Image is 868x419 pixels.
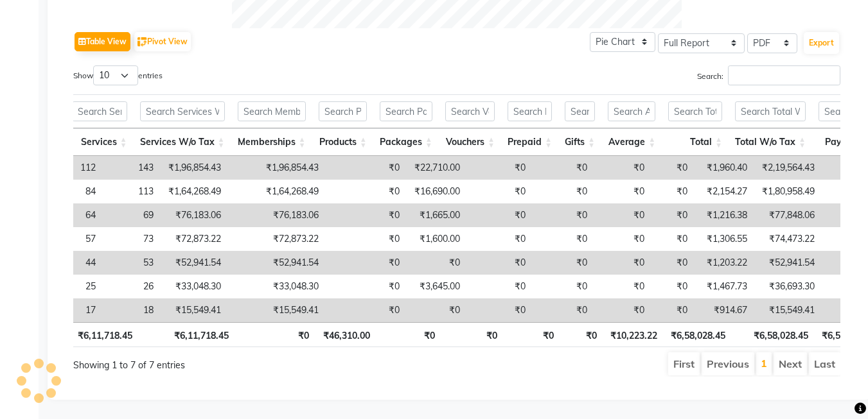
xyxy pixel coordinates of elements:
[325,275,406,298] td: ₹0
[406,203,466,227] td: ₹1,665.00
[238,101,306,121] input: Search Memberships
[160,203,227,227] td: ₹76,183.06
[102,251,160,275] td: 53
[466,227,532,251] td: ₹0
[466,251,532,275] td: ₹0
[325,203,406,227] td: ₹0
[754,251,821,275] td: ₹52,941.54
[560,322,603,347] th: ₹0
[761,357,767,370] a: 1
[445,101,495,121] input: Search Vouchers
[532,180,594,203] td: ₹0
[227,227,325,251] td: ₹72,873.22
[406,180,466,203] td: ₹16,690.00
[508,101,552,121] input: Search Prepaid
[603,322,664,347] th: ₹10,223.22
[729,128,812,156] th: Total W/o Tax: activate to sort column ascending
[441,322,504,347] th: ₹0
[160,227,227,251] td: ₹72,873.22
[380,101,432,121] input: Search Packages
[325,156,406,180] td: ₹0
[102,156,160,180] td: 143
[651,203,694,227] td: ₹0
[227,298,325,322] td: ₹15,549.41
[466,180,532,203] td: ₹0
[325,227,406,251] td: ₹0
[694,298,754,322] td: ₹914.67
[227,180,325,203] td: ₹1,64,268.49
[140,101,225,121] input: Search Services W/o Tax
[227,275,325,298] td: ₹33,048.30
[102,227,160,251] td: 73
[160,156,227,180] td: ₹1,96,854.43
[594,227,651,251] td: ₹0
[754,227,821,251] td: ₹74,473.22
[102,203,160,227] td: 69
[754,203,821,227] td: ₹77,848.06
[160,298,227,322] td: ₹15,549.41
[532,298,594,322] td: ₹0
[376,322,441,347] th: ₹0
[466,298,532,322] td: ₹0
[754,275,821,298] td: ₹36,693.30
[160,251,227,275] td: ₹52,941.54
[651,227,694,251] td: ₹0
[73,351,382,372] div: Showing 1 to 7 of 7 entries
[319,101,367,121] input: Search Products
[664,322,732,347] th: ₹6,58,028.45
[754,298,821,322] td: ₹15,549.41
[315,322,376,347] th: ₹46,310.00
[406,298,466,322] td: ₹0
[373,128,439,156] th: Packages: activate to sort column ascending
[651,180,694,203] td: ₹0
[160,275,227,298] td: ₹33,048.30
[102,298,160,322] td: 18
[406,156,466,180] td: ₹22,710.00
[501,128,558,156] th: Prepaid: activate to sort column ascending
[72,101,127,121] input: Search Services
[732,322,814,347] th: ₹6,58,028.45
[504,322,560,347] th: ₹0
[694,275,754,298] td: ₹1,467.73
[66,128,133,156] th: Services: activate to sort column ascending
[694,180,754,203] td: ₹2,154.27
[325,298,406,322] td: ₹0
[735,101,806,121] input: Search Total W/o Tax
[406,251,466,275] td: ₹0
[668,101,722,121] input: Search Total
[75,32,130,51] button: Table View
[651,251,694,275] td: ₹0
[325,180,406,203] td: ₹0
[601,128,662,156] th: Average: activate to sort column ascending
[134,128,231,156] th: Services W/o Tax: activate to sort column ascending
[227,251,325,275] td: ₹52,941.54
[594,275,651,298] td: ₹0
[466,156,532,180] td: ₹0
[662,128,729,156] th: Total: activate to sort column ascending
[558,128,601,156] th: Gifts: activate to sort column ascending
[73,65,163,85] label: Show entries
[102,275,160,298] td: 26
[325,251,406,275] td: ₹0
[466,203,532,227] td: ₹0
[694,227,754,251] td: ₹1,306.55
[231,128,312,156] th: Memberships: activate to sort column ascending
[594,251,651,275] td: ₹0
[594,156,651,180] td: ₹0
[227,203,325,227] td: ₹76,183.06
[594,203,651,227] td: ₹0
[594,298,651,322] td: ₹0
[137,37,147,47] img: pivot.png
[754,180,821,203] td: ₹1,80,958.49
[312,128,373,156] th: Products: activate to sort column ascending
[697,65,840,85] label: Search:
[651,298,694,322] td: ₹0
[694,251,754,275] td: ₹1,203.22
[466,275,532,298] td: ₹0
[134,32,191,51] button: Pivot View
[406,275,466,298] td: ₹3,645.00
[235,322,315,347] th: ₹0
[532,156,594,180] td: ₹0
[227,156,325,180] td: ₹1,96,854.43
[102,180,160,203] td: 113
